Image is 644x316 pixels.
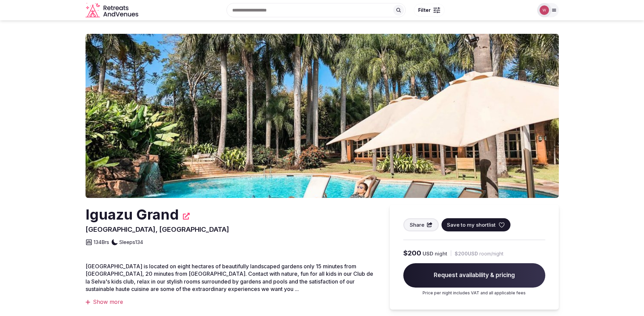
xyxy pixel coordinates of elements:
a: Visit the homepage [86,3,140,18]
span: night [435,250,447,257]
img: Venue cover photo [86,34,559,198]
span: Sleeps 134 [119,239,143,246]
span: Filter [418,7,431,14]
span: [GEOGRAPHIC_DATA], [GEOGRAPHIC_DATA] [86,225,229,233]
span: Save to my shortlist [447,221,496,228]
button: Filter [414,4,445,17]
span: Request availability & pricing [403,263,545,288]
button: Share [403,218,439,231]
div: | [450,250,452,257]
span: 134 Brs [94,239,109,246]
span: Share [410,221,424,228]
button: Save to my shortlist [442,218,510,231]
img: William Chin [540,5,549,15]
span: $200 [403,248,421,258]
p: Price per night includes VAT and all applicable fees [403,290,545,296]
svg: Retreats and Venues company logo [86,3,140,18]
span: room/night [479,250,503,257]
h2: Iguazu Grand [86,205,179,225]
span: USD [423,250,433,257]
span: $200 USD [455,250,478,257]
div: Show more [86,298,376,306]
span: [GEOGRAPHIC_DATA] is located on eight hectares of beautifully landscaped gardens only 15 minutes ... [86,263,373,292]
